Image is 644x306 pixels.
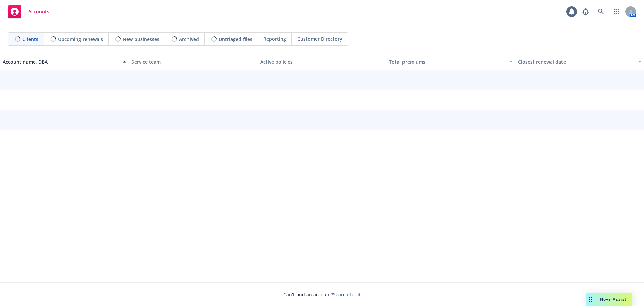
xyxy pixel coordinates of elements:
span: Upcoming renewals [58,36,103,43]
span: Untriaged files [219,36,252,43]
div: Active policies [260,58,384,65]
span: Can't find an account? [283,291,361,298]
div: Service team [131,58,255,65]
a: Switch app [610,5,623,18]
button: Service team [129,54,258,70]
button: Closest renewal date [515,54,644,70]
button: Nova Assist [586,293,632,306]
a: Search for it [333,291,361,298]
a: Search [594,5,608,18]
div: Total premiums [389,58,505,65]
span: Nova Assist [600,296,627,302]
span: Reporting [263,35,286,42]
span: Archived [179,36,199,43]
button: Total premiums [386,54,515,70]
a: Report a Bug [579,5,592,18]
a: Accounts [5,2,52,21]
span: Clients [22,36,38,43]
div: Drag to move [586,293,595,306]
div: Account name, DBA [3,58,119,65]
span: Customer Directory [297,35,342,42]
div: Closest renewal date [518,58,634,65]
span: New businesses [123,36,159,43]
button: Active policies [258,54,386,70]
span: Accounts [28,9,49,14]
